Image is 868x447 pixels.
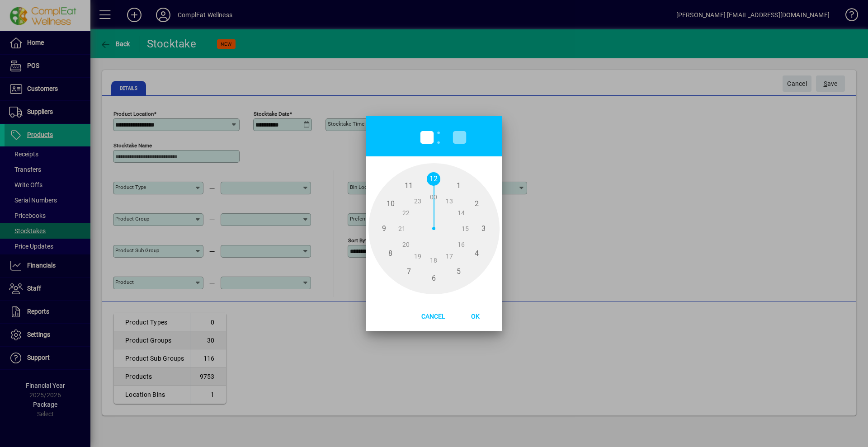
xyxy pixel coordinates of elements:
span: 12 [427,172,440,186]
span: 16 [454,238,468,251]
span: 3 [476,222,490,235]
span: 22 [399,206,413,220]
span: 00 [427,190,440,204]
span: : [436,123,441,149]
span: 13 [443,194,456,208]
span: 18 [427,254,440,267]
span: 21 [395,222,409,235]
span: 11 [402,179,415,193]
span: 10 [384,197,397,211]
button: Ok [455,308,495,324]
span: 17 [443,249,456,263]
span: 2 [470,197,483,211]
span: 4 [470,247,483,260]
span: Ok [464,313,487,320]
span: 20 [399,238,413,251]
span: 15 [458,222,472,235]
span: 5 [452,265,465,278]
span: 6 [427,272,440,285]
span: Cancel [414,313,453,320]
button: Cancel [411,308,455,324]
span: 1 [452,179,465,193]
span: 23 [411,194,425,208]
span: 7 [402,265,415,278]
span: 9 [377,222,391,235]
span: 19 [411,249,425,263]
span: 14 [454,206,468,220]
span: 8 [384,247,397,260]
